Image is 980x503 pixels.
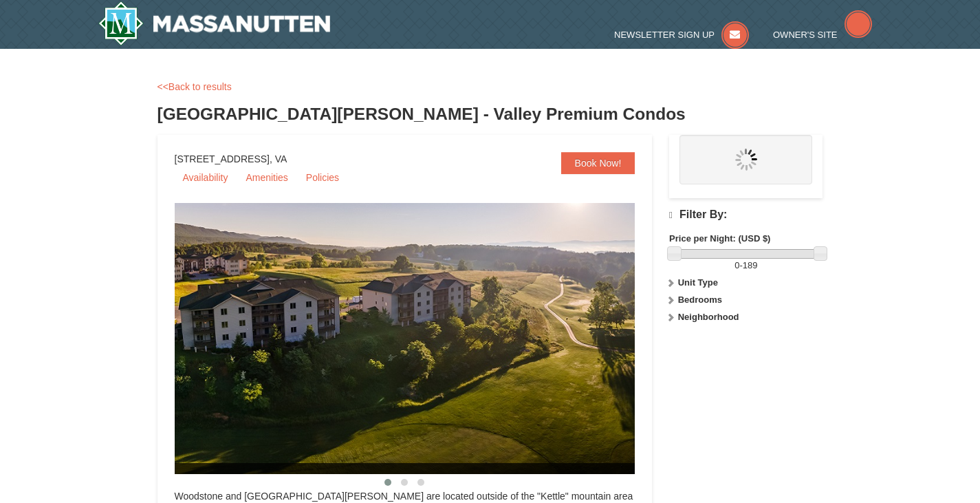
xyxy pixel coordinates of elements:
[735,149,757,171] img: wait.gif
[734,260,739,270] span: 0
[678,295,722,305] strong: Bedrooms
[669,233,770,244] strong: Price per Night: (USD $)
[669,259,823,272] label: -
[237,167,296,188] a: Amenities
[773,30,838,40] span: Owner's Site
[98,1,331,45] img: Massanutten Resort Logo
[175,167,237,188] a: Availability
[614,30,715,40] span: Newsletter Sign Up
[678,277,718,288] strong: Unit Type
[678,312,739,322] strong: Neighborhood
[98,1,331,45] a: Massanutten Resort
[614,30,749,40] a: Newsletter Sign Up
[298,167,347,188] a: Policies
[773,30,872,40] a: Owner's Site
[157,81,232,92] a: <<Back to results
[175,203,670,474] img: 19219041-4-ec11c166.jpg
[157,100,823,128] h3: [GEOGRAPHIC_DATA][PERSON_NAME] - Valley Premium Condos
[561,152,635,174] a: Book Now!
[669,208,823,222] h4: Filter By:
[743,260,758,270] span: 189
